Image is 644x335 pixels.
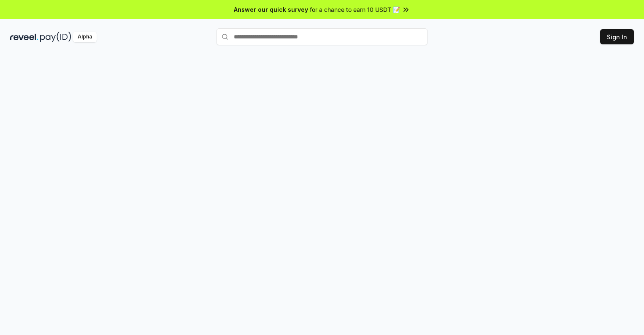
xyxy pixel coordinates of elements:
[234,5,308,14] span: Answer our quick survey
[600,29,634,44] button: Sign In
[73,32,97,42] div: Alpha
[310,5,400,14] span: for a chance to earn 10 USDT 📝
[10,32,38,42] img: reveel_dark
[40,32,71,42] img: pay_id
